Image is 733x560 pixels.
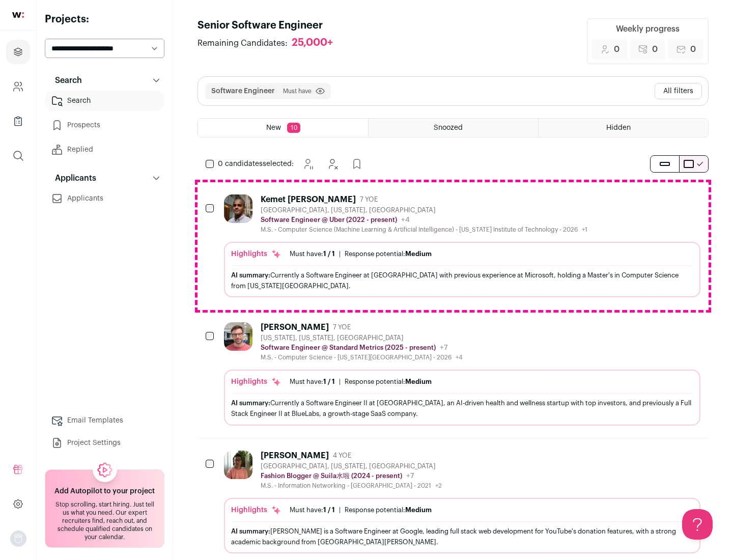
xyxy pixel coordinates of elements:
img: 92c6d1596c26b24a11d48d3f64f639effaf6bd365bf059bea4cfc008ddd4fb99.jpg [224,322,252,351]
p: Software Engineer @ Standard Metrics (2025 - present) [261,344,436,352]
button: Software Engineer [211,86,275,96]
span: Medium [405,250,432,257]
span: +7 [406,472,414,480]
h2: Projects: [45,12,164,26]
span: New [266,124,281,131]
div: Currently a Software Engineer at [GEOGRAPHIC_DATA] with previous experience at Microsoft, holding... [231,270,693,291]
div: Highlights [231,377,281,387]
span: Medium [405,378,432,385]
ul: | [290,378,432,386]
div: [GEOGRAPHIC_DATA], [US_STATE], [GEOGRAPHIC_DATA] [261,462,442,470]
span: +7 [440,344,448,351]
div: M.S. - Computer Science (Machine Learning & Artificial Intelligence) - [US_STATE] Institute of Te... [261,226,587,234]
h1: Senior Software Engineer [198,18,343,33]
span: 0 candidates [218,160,263,167]
img: wellfound-shorthand-0d5821cbd27db2630d0214b213865d53afaa358527fdda9d0ea32b1df1b89c2c.svg [12,12,24,18]
ul: | [290,506,432,514]
span: 4 YOE [333,452,351,460]
div: Highlights [231,505,281,515]
span: 1 / 1 [323,250,335,257]
div: Must have: [290,506,335,514]
a: Project Settings [45,433,164,453]
a: Hidden [539,119,708,137]
a: Add Autopilot to your project Stop scrolling, start hiring. Just tell us what you need. Our exper... [45,469,164,548]
button: Open dropdown [10,530,26,547]
span: +4 [401,216,410,223]
span: Must have [283,87,312,95]
div: Response potential: [345,378,432,386]
span: 7 YOE [360,195,378,204]
div: Highlights [231,249,281,259]
div: M.S. - Computer Science - [US_STATE][GEOGRAPHIC_DATA] - 2026 [261,353,463,361]
div: [PERSON_NAME] [261,322,329,332]
a: [PERSON_NAME] 7 YOE [US_STATE], [US_STATE], [GEOGRAPHIC_DATA] Software Engineer @ Standard Metric... [224,322,700,425]
a: Replied [45,139,164,160]
button: Applicants [45,168,164,188]
div: M.S. - Information Networking - [GEOGRAPHIC_DATA] - 2021 [261,482,442,490]
span: 1 / 1 [323,507,335,513]
p: Applicants [49,172,96,184]
span: 0 [614,43,619,55]
div: [PERSON_NAME] is a Software Engineer at Google, leading full stack web development for YouTube's ... [231,526,693,547]
div: Must have: [290,250,335,258]
a: [PERSON_NAME] 4 YOE [GEOGRAPHIC_DATA], [US_STATE], [GEOGRAPHIC_DATA] Fashion Blogger @ Suila水啦 (2... [224,451,700,553]
span: Remaining Candidates: [198,37,288,49]
div: Response potential: [345,250,432,258]
span: Snoozed [434,124,463,131]
span: +1 [582,227,587,233]
iframe: Help Scout Beacon - Open [682,509,713,540]
button: Add to Prospects [347,154,367,174]
a: Kemet [PERSON_NAME] 7 YOE [GEOGRAPHIC_DATA], [US_STATE], [GEOGRAPHIC_DATA] Software Engineer @ Ub... [224,194,700,297]
button: All filters [655,83,702,99]
a: Prospects [45,115,164,135]
div: Response potential: [345,506,432,514]
a: Email Templates [45,410,164,431]
p: Search [49,74,82,87]
a: Applicants [45,188,164,209]
span: 10 [287,123,300,133]
span: 0 [690,43,696,55]
div: [US_STATE], [US_STATE], [GEOGRAPHIC_DATA] [261,334,463,342]
span: 7 YOE [333,323,351,331]
div: Kemet [PERSON_NAME] [261,194,356,205]
div: Must have: [290,378,335,386]
img: nopic.png [10,530,26,547]
a: Company and ATS Settings [6,74,30,99]
button: Search [45,70,164,91]
a: Search [45,91,164,111]
button: Snooze [298,154,318,174]
p: Software Engineer @ Uber (2022 - present) [261,216,397,224]
span: selected: [218,159,294,169]
div: [GEOGRAPHIC_DATA], [US_STATE], [GEOGRAPHIC_DATA] [261,206,587,214]
span: Medium [405,507,432,513]
span: AI summary: [231,272,270,278]
div: [PERSON_NAME] [261,451,329,461]
a: Company Lists [6,109,30,133]
div: Currently a Software Engineer II at [GEOGRAPHIC_DATA], an AI-driven health and wellness startup w... [231,398,693,419]
span: Hidden [606,124,631,131]
a: Projects [6,40,30,64]
span: 1 / 1 [323,378,335,385]
p: Fashion Blogger @ Suila水啦 (2024 - present) [261,472,402,480]
ul: | [290,250,432,258]
div: Weekly progress [616,23,680,35]
div: 25,000+ [292,37,333,49]
span: AI summary: [231,400,270,406]
span: AI summary: [231,528,270,535]
button: Hide [322,154,343,174]
img: ebffc8b94a612106133ad1a79c5dcc917f1f343d62299c503ebb759c428adb03.jpg [224,451,252,479]
span: +2 [435,483,442,489]
a: Snoozed [369,119,538,137]
span: +4 [456,354,463,360]
img: 1d26598260d5d9f7a69202d59cf331847448e6cffe37083edaed4f8fc8795bfe [224,194,252,223]
h2: Add Autopilot to your project [54,486,155,496]
div: Stop scrolling, start hiring. Just tell us what you need. Our expert recruiters find, reach out, ... [51,500,158,541]
span: 0 [652,43,658,55]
